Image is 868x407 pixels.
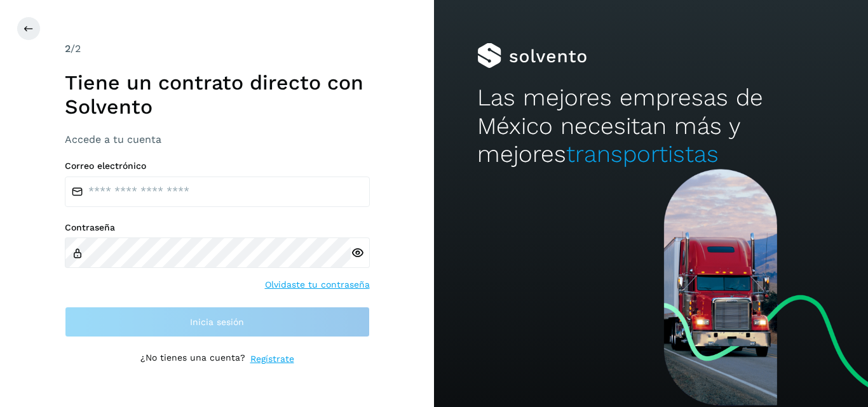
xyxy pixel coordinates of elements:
[65,307,370,337] button: Inicia sesión
[140,352,245,366] p: ¿No tienes una cuenta?
[566,140,719,168] span: transportistas
[265,278,370,291] a: Olvidaste tu contraseña
[65,41,370,57] div: /2
[65,161,370,171] label: Correo electrónico
[250,352,294,366] a: Regístrate
[477,84,824,168] h2: Las mejores empresas de México necesitan más y mejores
[65,70,370,119] h1: Tiene un contrato directo con Solvento
[190,317,244,326] span: Inicia sesión
[65,43,71,55] span: 2
[65,133,370,145] h3: Accede a tu cuenta
[65,222,370,233] label: Contraseña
